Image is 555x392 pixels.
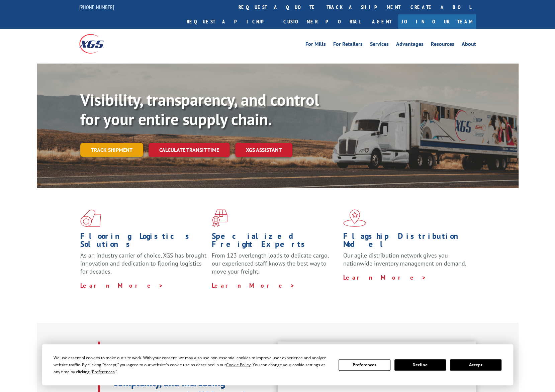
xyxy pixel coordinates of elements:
p: From 123 overlength loads to delicate cargo, our experienced staff knows the best way to move you... [212,252,338,281]
button: Decline [394,359,446,371]
a: Services [370,41,389,49]
span: Preferences [92,369,115,375]
button: Accept [450,359,501,371]
a: [PHONE_NUMBER] [79,4,114,10]
a: XGS ASSISTANT [235,143,292,157]
div: Cookie Consent Prompt [42,344,513,385]
a: Request a pickup [182,14,278,29]
a: Learn More > [212,282,295,289]
a: About [462,41,476,49]
span: Our agile distribution network gives you nationwide inventory management on demand. [343,252,466,267]
button: Preferences [339,359,390,371]
a: Calculate transit time [149,143,230,157]
a: For Retailers [333,41,363,49]
img: xgs-icon-focused-on-flooring-red [212,209,227,227]
span: As an industry carrier of choice, XGS has brought innovation and dedication to flooring logistics... [80,252,206,275]
h1: Specialized Freight Experts [212,232,338,252]
a: Advantages [396,41,424,49]
span: Cookie Policy [226,362,251,368]
a: For Mills [305,41,326,49]
b: Visibility, transparency, and control for your entire supply chain. [80,89,319,129]
a: Resources [431,41,454,49]
h1: Flooring Logistics Solutions [80,232,207,252]
a: Learn More > [343,274,427,281]
div: We use essential cookies to make our site work. With your consent, we may also use non-essential ... [54,354,331,375]
a: Learn More > [80,282,164,289]
h1: Flagship Distribution Model [343,232,470,252]
img: xgs-icon-flagship-distribution-model-red [343,209,366,227]
a: Customer Portal [278,14,365,29]
a: Join Our Team [398,14,476,29]
img: xgs-icon-total-supply-chain-intelligence-red [80,209,101,227]
a: Track shipment [80,143,143,157]
a: Agent [365,14,398,29]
